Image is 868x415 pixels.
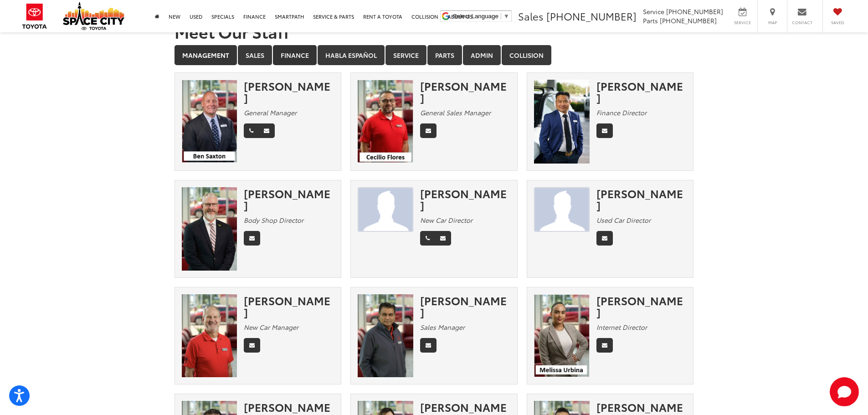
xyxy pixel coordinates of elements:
div: [PERSON_NAME] [420,294,510,318]
a: Phone [420,231,435,246]
a: Collision [502,45,551,65]
h1: Meet Our Staff [175,22,694,41]
div: [PERSON_NAME] [420,80,510,104]
span: ​ [501,13,501,20]
em: New Car Manager [244,323,298,332]
em: Internet Director [596,323,647,332]
span: Saved [827,20,847,26]
div: [PERSON_NAME] [596,80,687,104]
a: Email [596,231,613,246]
a: Sales [238,45,272,65]
a: Email [258,123,275,138]
span: ▼ [503,13,509,20]
div: [PERSON_NAME] [420,187,510,211]
a: Parts [427,45,462,65]
img: Sean Patterson [182,187,237,271]
a: Phone [244,123,259,138]
a: Email [596,123,613,138]
span: Map [762,20,782,26]
img: David Hardy [182,294,237,378]
em: General Sales Manager [420,108,491,117]
span: Parts [643,16,658,25]
a: Service [385,45,426,65]
span: Sales [518,9,544,23]
img: JAMES TAYLOR [358,187,413,232]
a: Select Language​ [453,13,509,20]
span: Select Language [453,13,498,20]
img: Ben Saxton [182,80,237,163]
span: Service [732,20,753,26]
a: Admin [463,45,501,65]
span: Service [643,7,664,16]
a: Email [435,231,451,246]
img: Marco Compean [534,187,590,232]
a: Email [244,231,260,246]
img: Melissa Urbina [534,294,590,377]
em: New Car Director [420,215,473,225]
span: [PHONE_NUMBER] [660,16,717,25]
span: [PHONE_NUMBER] [546,9,637,23]
a: Management [175,45,237,65]
button: Toggle Chat Window [830,377,859,406]
div: [PERSON_NAME] [244,187,334,211]
em: Finance Director [596,108,647,117]
a: Email [244,338,260,353]
span: Contact [792,20,812,26]
a: Email [420,123,437,138]
a: Email [420,338,437,353]
svg: Start Chat [830,377,859,406]
span: [PHONE_NUMBER] [666,7,723,16]
em: General Manager [244,108,297,117]
div: [PERSON_NAME] [596,294,687,318]
img: Space City Toyota [63,2,124,30]
em: Body Shop Director [244,215,303,225]
a: Finance [273,45,317,65]
div: [PERSON_NAME] [244,294,334,318]
img: Nam Pham [534,80,590,164]
em: Used Car Director [596,215,651,225]
em: Sales Manager [420,323,465,332]
a: Email [596,338,613,353]
a: Habla Español [318,45,385,65]
div: Department Tabs [175,45,694,66]
img: Cecilio Flores [358,80,413,163]
div: [PERSON_NAME] [244,80,334,104]
img: Oz Ali [358,294,413,378]
div: [PERSON_NAME] [596,187,687,211]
